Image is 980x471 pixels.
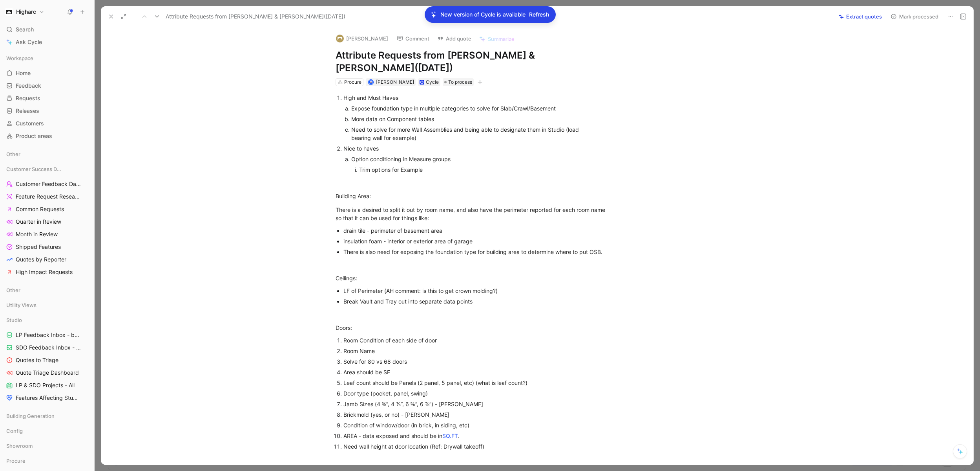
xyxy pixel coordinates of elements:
span: Feature Request Research [16,193,80,201]
div: StudioLP Feedback Inbox - by TypeSDO Feedback Inbox - by TypeQuotes to TriageQuote Triage Dashboa... [3,314,91,404]
div: Procure [344,78,361,86]
div: Doors: [336,324,607,332]
span: Quote Triage Dashboard [16,369,79,377]
div: Showroom [3,440,91,452]
span: Product areas [16,132,52,140]
span: Leaf count should be Panels (2 panel, 5 panel, etc) (what is leaf count?) [343,379,527,386]
button: Summarize [476,33,518,44]
div: Config [3,425,91,439]
span: Other [6,150,20,158]
div: Other [3,284,91,296]
div: Customer Success DashboardsCustomer Feedback DashboardFeature Request ResearchCommon RequestsQuar... [3,163,91,278]
span: LP Feedback Inbox - by Type [16,331,81,339]
span: Home [16,69,31,77]
div: Customer Success Dashboards [3,163,91,175]
button: Refresh [529,9,549,20]
img: logo [336,35,344,42]
div: Procure [3,455,91,467]
span: Need to solve for more Wall Assemblies and being able to designate them in Studio (load bearing w... [351,126,580,141]
div: Utility Views [3,299,91,311]
span: Need wall height at door location (Ref: Drywall takeoff) [343,443,484,450]
div: Building Generation [3,410,91,422]
span: Shipped Features [16,243,61,251]
a: SQ.FT [442,432,458,439]
a: Home [3,67,91,79]
div: There is a desired to split it out by room name, and also have the perimeter reported for each ro... [336,206,607,222]
span: Option conditioning in Measure groups [351,156,451,162]
a: Customer Feedback Dashboard [3,178,91,190]
span: Expose foundation type in multiple categories to solve for Slab/Crawl/Basement [351,105,556,112]
span: Studio [6,316,22,324]
span: Quarter in Review [16,218,61,226]
div: Building Generation [3,410,91,424]
span: Break Vault and Tray out into separate data points [343,298,473,305]
button: HigharcHigharc [3,6,46,17]
a: LP & SDO Projects - All [3,379,91,391]
span: Brickmold (yes, or no) - [PERSON_NAME] [343,411,449,418]
span: Area should be SF [343,369,390,375]
a: LP Feedback Inbox - by Type [3,329,91,341]
a: Month in Review [3,228,91,240]
a: Feature Request Research [3,191,91,202]
span: Summarize [488,35,515,42]
p: New version of Cycle is available [440,10,526,19]
a: Quotes by Reporter [3,254,91,265]
div: Other [3,148,91,160]
span: High and Must Haves [343,94,398,101]
span: Ask Cycle [16,37,42,47]
span: Customer Feedback Dashboard [16,180,82,188]
span: High Impact Requests [16,268,73,276]
span: insulation foam - interior or exterior area of garage [343,238,473,245]
a: Customers [3,118,91,129]
div: Workspace [3,52,91,64]
h1: Higharc [16,8,36,15]
a: Quotes to Triage [3,354,91,366]
span: Features Affecting Studio [16,394,80,402]
button: logo[PERSON_NAME] [332,33,392,44]
button: Extract quotes [835,11,885,22]
div: Studio [3,314,91,326]
a: SDO Feedback Inbox - by Type [3,342,91,353]
a: Requests [3,92,91,104]
span: Search [16,25,34,34]
span: To process [448,78,472,86]
a: Shipped Features [3,241,91,253]
span: Solve for 80 vs 68 doors [343,358,407,365]
a: Product areas [3,130,91,142]
a: Ask Cycle [3,36,91,48]
span: Door type (pocket, panel, swing) [343,390,428,397]
span: Condition of window/door (in brick, in siding, etc) [343,422,469,429]
span: Trim options for Example [359,166,423,173]
span: Customer Success Dashboards [6,165,62,173]
span: Other [6,286,20,294]
a: Feedback [3,80,91,92]
div: Showroom [3,440,91,454]
span: LF of Perimeter (AH comment: is this to get crown molding?) [343,287,498,294]
div: Utility Views [3,299,91,313]
div: Search [3,24,91,35]
a: High Impact Requests [3,266,91,278]
span: More data on Component tables [351,116,434,122]
span: Room Name [343,348,375,354]
button: Mark processed [887,11,942,22]
div: Config [3,425,91,437]
a: Quarter in Review [3,216,91,228]
img: Higharc [5,8,13,16]
span: Common Requests [16,205,64,213]
div: Cycle [426,78,439,86]
span: Attribute Requests from [PERSON_NAME] & [PERSON_NAME]([DATE]) [166,12,345,21]
button: Comment [393,33,433,44]
h1: Attribute Requests from [PERSON_NAME] & [PERSON_NAME]([DATE]) [336,49,607,74]
span: Nice to haves [343,145,379,152]
span: Releases [16,107,39,115]
div: To process [443,78,474,86]
span: Utility Views [6,301,36,309]
img: avatar [369,80,373,84]
span: [PERSON_NAME] [376,79,414,85]
span: Month in Review [16,230,58,238]
span: Building Generation [6,412,55,420]
div: There is also need for exposing the foundation type for building area to determine where to put OSB. [343,248,607,256]
span: Customers [16,120,44,127]
button: Add quote [434,33,475,44]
